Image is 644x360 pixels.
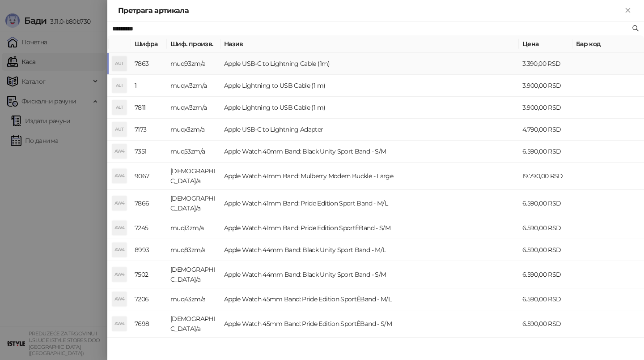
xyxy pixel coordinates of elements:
td: 6.590,00 RSD [519,261,572,288]
td: 6.590,00 RSD [519,310,572,338]
div: AUT [112,56,127,71]
td: [DEMOGRAPHIC_DATA]/a [167,261,220,288]
div: AW4 [112,221,127,235]
td: 3.900,00 RSD [519,75,572,97]
th: Шифра [131,35,167,53]
td: Apple Watch 45mm Band: Pride Edition SportÊBand - M/L [220,288,519,310]
td: muqx3zm/a [167,119,220,141]
td: 6.590,00 RSD [519,217,572,239]
div: Претрага артикала [118,5,623,16]
td: 7866 [131,190,167,217]
td: Apple Watch 44mm Band: Black Unity Sport Band - M/L [220,239,519,261]
td: Apple Watch 44mm Band: Black Unity Sport Band - S/M [220,261,519,288]
div: AW4 [112,243,127,257]
td: 6.590,00 RSD [519,190,572,217]
td: muq13zm/a [167,217,220,239]
td: muq43zm/a [167,288,220,310]
td: Apple Watch 41mm Band: Pride Edition SportÊBand - S/M [220,217,519,239]
td: 3.390,00 RSD [519,53,572,75]
div: AW4 [112,144,127,159]
td: [DEMOGRAPHIC_DATA]/a [167,310,220,338]
td: muq93zm/a [167,53,220,75]
div: ALT [112,100,127,115]
td: 4.790,00 RSD [519,119,572,141]
td: 7811 [131,97,167,119]
div: AW4 [112,267,127,282]
td: 7351 [131,141,167,163]
td: 6.590,00 RSD [519,141,572,163]
td: muq83zm/a [167,239,220,261]
th: Шиф. произв. [167,35,220,53]
th: Цена [519,35,572,53]
td: 1 [131,75,167,97]
td: 7698 [131,310,167,338]
td: 6.590,00 RSD [519,239,572,261]
td: 7863 [131,53,167,75]
td: Apple Watch 45mm Band: Pride Edition SportÊBand - S/M [220,310,519,338]
td: 7173 [131,119,167,141]
td: Apple Watch 41mm Band: Mulberry Modern Buckle - Large [220,163,519,190]
td: [DEMOGRAPHIC_DATA]/a [167,163,220,190]
td: Apple USB-C to Lightning Adapter [220,119,519,141]
th: Назив [220,35,519,53]
td: 8993 [131,239,167,261]
td: 7502 [131,261,167,288]
button: Close [623,5,633,16]
div: AW4 [112,317,127,331]
td: Apple Lightning to USB Cable (1 m) [220,75,519,97]
td: muqw3zm/a [167,75,220,97]
td: Apple Lightning to USB Cable (1 m) [220,97,519,119]
td: Apple Watch 41mm Band: Pride Edition Sport Band - M/L [220,190,519,217]
td: 6.590,00 RSD [519,288,572,310]
div: AW4 [112,292,127,306]
div: AW4 [112,196,127,210]
td: Apple Watch 40mm Band: Black Unity Sport Band - S/M [220,141,519,163]
td: muq53zm/a [167,141,220,163]
td: Apple USB-C to Lightning Cable (1m) [220,53,519,75]
td: 3.900,00 RSD [519,97,572,119]
div: AW4 [112,169,127,183]
div: AUT [112,122,127,137]
div: ALT [112,78,127,93]
td: muqw3zm/a [167,97,220,119]
td: 7206 [131,288,167,310]
td: [DEMOGRAPHIC_DATA]/a [167,190,220,217]
th: Бар код [572,35,644,53]
td: 19.790,00 RSD [519,163,572,190]
td: 7245 [131,217,167,239]
td: 9067 [131,163,167,190]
